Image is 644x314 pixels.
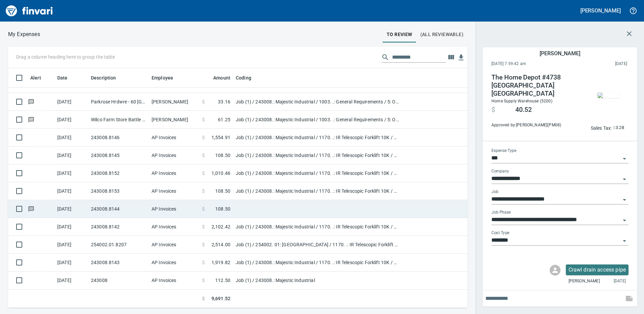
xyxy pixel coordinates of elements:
[621,26,637,42] button: Close transaction
[233,111,401,129] td: Job (1) / 243008.: Majestic Industrial / 1003. .: General Requirements / 5: Other
[456,53,466,63] button: Download table
[589,123,626,133] button: Sales Tax:$3.28
[149,254,199,272] td: AP Invoices
[620,236,629,246] button: Open
[233,164,401,182] td: Job (1) / 243008.: Majestic Industrial / 1170. .: IR Telescopic Forklift 10K / 5: Other
[88,147,149,164] td: 243008.8145
[233,147,401,164] td: Job (1) / 243008.: Majestic Industrial / 1170. .: IR Telescopic Forklift 10K / 5: Other
[88,93,149,111] td: Parkrose Hrdwre - 60 [GEOGRAPHIC_DATA] [GEOGRAPHIC_DATA]
[515,106,532,114] span: 40.52
[212,170,230,177] span: 1,010.46
[212,223,230,230] span: 2,102.42
[202,116,205,123] span: $
[88,164,149,182] td: 243008.8152
[233,129,401,147] td: Job (1) / 243008.: Majestic Industrial / 1170. .: IR Telescopic Forklift 10K / 5: Other
[204,74,230,82] span: Amount
[91,74,116,82] span: Description
[236,74,251,82] span: Coding
[91,74,125,82] span: Description
[213,74,230,82] span: Amount
[149,111,199,129] td: [PERSON_NAME]
[491,190,498,194] label: Job
[55,129,88,147] td: [DATE]
[55,218,88,236] td: [DATE]
[613,124,624,132] span: AI confidence: 99.0%
[149,272,199,289] td: AP Invoices
[55,164,88,182] td: [DATE]
[491,169,509,174] label: Company
[4,3,55,19] img: Finvari
[233,272,401,289] td: Job (1) / 243008.: Majestic Industrial
[218,116,230,123] span: 61.25
[233,218,401,236] td: Job (1) / 243008.: Majestic Industrial / 1170. .: IR Telescopic Forklift 10K / 5: Other
[8,30,40,38] nav: breadcrumb
[149,147,199,164] td: AP Invoices
[55,254,88,272] td: [DATE]
[149,129,199,147] td: AP Invoices
[55,147,88,164] td: [DATE]
[233,93,401,111] td: Job (1) / 243008.: Majestic Industrial / 1003. .: General Requirements / 5: Other
[233,182,401,200] td: Job (1) / 243008.: Majestic Industrial / 1170. .: IR Telescopic Forklift 10K / 5: Other
[88,254,149,272] td: 243008.8143
[620,154,629,163] button: Open
[620,216,629,225] button: Open
[212,241,230,248] span: 2,514.00
[55,236,88,254] td: [DATE]
[212,259,230,266] span: 1,919.82
[202,188,205,194] span: $
[28,207,35,211] span: Has messages
[202,170,205,177] span: $
[202,223,205,230] span: $
[202,152,205,159] span: $
[215,206,230,212] span: 108.50
[202,277,205,284] span: $
[236,74,260,82] span: Coding
[149,236,199,254] td: AP Invoices
[149,200,199,218] td: AP Invoices
[233,236,401,254] td: Job (1) / 254002. 01: [GEOGRAPHIC_DATA] / 1170. .: IR Telescopic Forklift 10K / 5: Other
[491,149,516,153] label: Expense Type
[491,231,510,235] label: Cost Type
[202,98,205,105] span: $
[491,211,511,215] label: Job Phase
[620,195,629,205] button: Open
[55,93,88,111] td: [DATE]
[387,30,412,39] span: To Review
[30,74,50,82] span: Alert
[88,182,149,200] td: 243008.8153
[613,124,615,132] span: $
[491,106,495,114] span: $
[491,61,571,67] span: [DATE] 7:59:42 am
[614,278,626,285] span: [DATE]
[30,74,41,82] span: Alert
[579,5,622,16] button: [PERSON_NAME]
[215,188,230,194] span: 108.50
[571,61,627,67] span: [DATE]
[152,74,182,82] span: Employee
[569,278,600,285] span: [PERSON_NAME]
[28,99,35,104] span: Has messages
[540,50,580,57] h5: [PERSON_NAME]
[152,74,173,82] span: Employee
[16,54,115,60] p: Drag a column heading here to group the table
[233,254,401,272] td: Job (1) / 243008.: Majestic Industrial / 1170. .: IR Telescopic Forklift 10K / 5: Other
[57,74,68,82] span: Date
[446,52,456,62] button: Choose columns to display
[215,152,230,159] span: 108.50
[212,295,230,302] span: 9,691.52
[420,30,463,39] span: (All Reviewable)
[149,218,199,236] td: AP Invoices
[55,182,88,200] td: [DATE]
[149,182,199,200] td: AP Invoices
[88,129,149,147] td: 243008.8146
[202,241,205,248] span: $
[616,124,624,132] span: 3.28
[491,99,552,103] span: Home Supply Warehouse (5200)
[8,30,40,38] p: My Expenses
[569,266,626,274] p: Crawl drain access pipe
[215,277,230,284] span: 112.50
[491,73,583,98] h4: The Home Depot #4738 [GEOGRAPHIC_DATA] [GEOGRAPHIC_DATA]
[202,134,205,141] span: $
[202,259,205,266] span: $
